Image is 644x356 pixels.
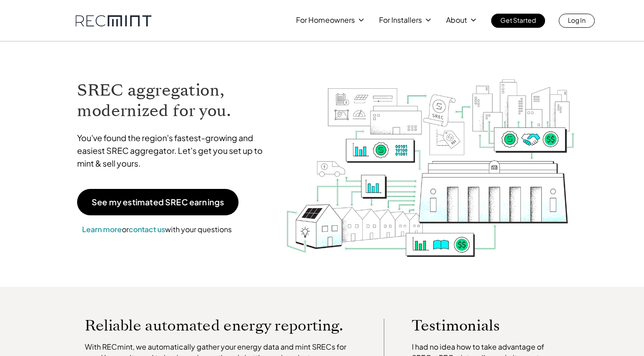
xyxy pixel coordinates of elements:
p: Testimonials [412,319,548,332]
a: Learn more [82,224,122,234]
a: Log In [559,14,595,28]
p: You've found the region's fastest-growing and easiest SREC aggregator. Let's get you set up to mi... [77,132,271,170]
p: Log In [568,14,586,26]
p: For Installers [379,14,422,26]
p: Get Started [500,14,536,26]
a: Get Started [491,14,545,28]
img: RECmint value cycle [285,55,576,259]
a: See my estimated SREC earnings [77,189,239,215]
p: Reliable automated energy reporting. [85,319,357,332]
p: For Homeowners [296,14,355,26]
p: or with your questions [77,224,237,235]
p: See my estimated SREC earnings [92,198,224,206]
p: About [446,14,467,26]
h1: SREC aggregation, modernized for you. [77,80,271,121]
a: contact us [129,224,165,234]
